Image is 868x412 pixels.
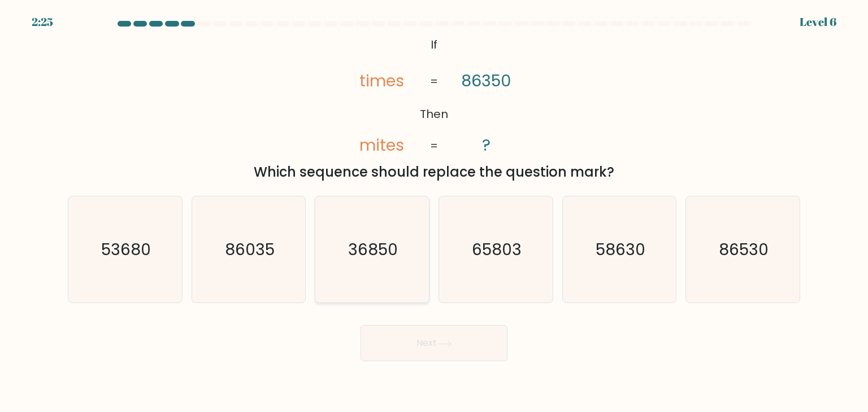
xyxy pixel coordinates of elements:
[361,325,507,361] button: Next
[461,69,511,92] tspan: 86350
[596,238,645,261] text: 58630
[349,238,398,261] text: 36850
[430,73,438,89] tspan: =
[431,37,437,52] tspan: If
[32,14,53,30] div: 2:25
[359,134,404,156] tspan: mites
[482,134,491,156] tspan: ?
[800,14,836,30] div: Level 6
[420,106,448,122] tspan: Then
[719,238,769,261] text: 86530
[333,34,535,157] svg: @import url('[URL][DOMAIN_NAME]);
[359,69,404,92] tspan: times
[472,238,522,261] text: 65803
[75,162,793,182] div: Which sequence should replace the question mark?
[101,238,151,261] text: 53680
[430,138,438,154] tspan: =
[225,238,275,261] text: 86035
